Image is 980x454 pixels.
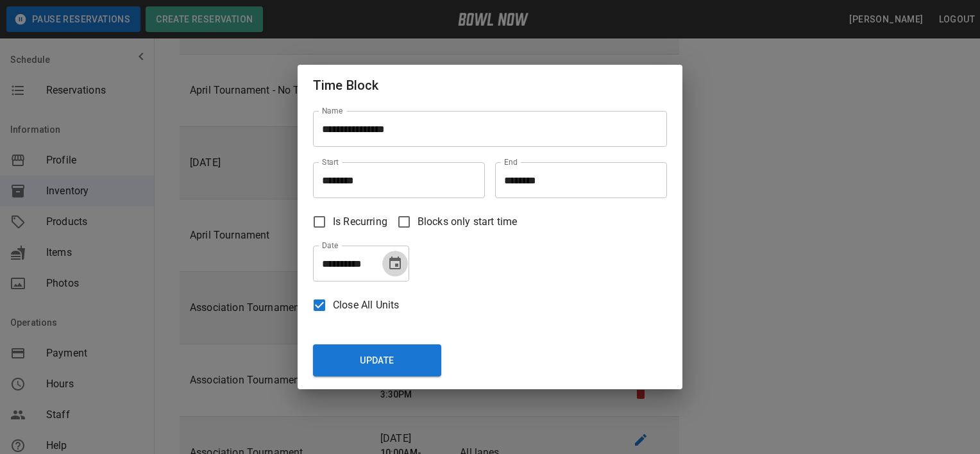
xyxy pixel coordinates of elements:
[495,162,658,198] input: Choose time, selected time is 4:00 PM
[382,251,408,276] button: Choose date, selected date is Aug 17, 2025
[298,65,682,106] h2: Time Block
[333,214,387,230] span: Is Recurring
[333,298,399,313] span: Close All Units
[322,156,339,167] label: Start
[313,162,476,198] input: Choose time, selected time is 10:00 AM
[504,156,518,167] label: End
[313,344,441,376] button: Update
[418,214,517,230] span: Blocks only start time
